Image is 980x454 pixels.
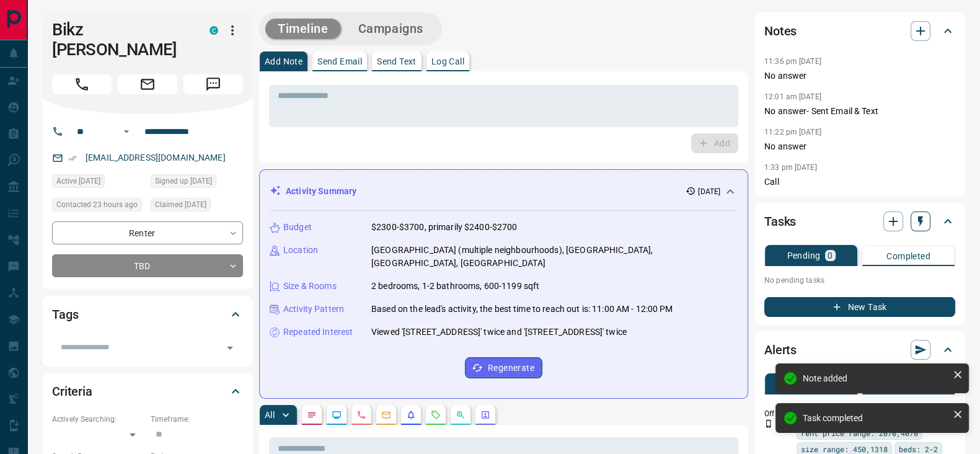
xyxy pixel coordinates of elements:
a: [EMAIL_ADDRESS][DOMAIN_NAME] [86,153,226,162]
svg: Agent Actions [480,410,490,420]
svg: Listing Alerts [406,410,416,420]
span: Claimed [DATE] [155,198,206,211]
p: No pending tasks [764,271,955,290]
p: Location [283,244,318,257]
p: Pending [787,251,820,260]
svg: Calls [356,410,366,420]
p: 0 [828,251,832,260]
div: condos.ca [210,26,218,35]
span: Contacted 23 hours ago [56,198,138,211]
p: Actively Searching: [52,414,144,425]
svg: Notes [307,410,317,420]
p: 2 bedrooms, 1-2 bathrooms, 600-1199 sqft [371,280,539,293]
div: TBD [52,254,243,277]
p: Send Email [317,57,362,66]
div: Criteria [52,376,243,406]
p: Viewed '[STREET_ADDRESS]' twice and '[STREET_ADDRESS]' twice [371,326,627,339]
p: Size & Rooms [283,280,337,293]
button: New Task [764,297,955,317]
svg: Opportunities [456,410,466,420]
span: Active [DATE] [56,175,100,187]
h2: Alerts [764,340,797,360]
svg: Emails [381,410,391,420]
p: Log Call [431,57,464,66]
p: 11:22 pm [DATE] [764,128,821,136]
h2: Tags [52,305,78,324]
p: Activity Summary [286,185,356,198]
p: Timeframe: [151,414,243,425]
p: 1:33 pm [DATE] [764,163,817,172]
button: Open [221,339,239,357]
p: Repeated Interest [283,326,353,339]
div: Renter [52,221,243,244]
div: Alerts [764,335,955,365]
button: Open [119,124,134,139]
h1: Bikz [PERSON_NAME] [52,20,191,60]
button: Timeline [265,19,341,39]
span: Call [52,74,112,94]
p: [DATE] [698,186,720,197]
p: Based on the lead's activity, the best time to reach out is: 11:00 AM - 12:00 PM [371,303,673,316]
p: Completed [886,252,930,260]
button: Regenerate [465,357,542,378]
p: Send Text [377,57,417,66]
p: Off [764,408,789,419]
h2: Notes [764,21,797,41]
svg: Requests [431,410,441,420]
p: $2300-$3700, primarily $2400-$2700 [371,221,517,234]
h2: Criteria [52,381,92,401]
p: No answer- Sent Email & Text [764,105,955,118]
button: Campaigns [346,19,436,39]
svg: Email Verified [68,154,77,162]
span: Email [118,74,177,94]
p: Call [764,176,955,189]
div: Fri Oct 10 2025 [52,174,144,192]
div: Tue Mar 08 2022 [151,174,243,192]
p: Activity Pattern [283,303,344,316]
div: Tue Oct 14 2025 [52,198,144,215]
span: Signed up [DATE] [155,175,212,187]
p: [GEOGRAPHIC_DATA] (multiple neighbourhoods), [GEOGRAPHIC_DATA], [GEOGRAPHIC_DATA], [GEOGRAPHIC_DATA] [371,244,738,270]
p: No answer [764,69,955,82]
svg: Lead Browsing Activity [332,410,342,420]
p: 11:36 pm [DATE] [764,57,821,66]
h2: Tasks [764,211,796,231]
div: Note added [803,373,948,383]
p: 12:01 am [DATE] [764,92,821,101]
div: Notes [764,16,955,46]
div: Task completed [803,413,948,423]
p: Budget [283,221,312,234]
div: Fri Oct 10 2025 [151,198,243,215]
span: Message [183,74,243,94]
div: Tags [52,300,243,329]
div: Activity Summary[DATE] [270,180,738,203]
svg: Push Notification Only [764,419,773,428]
p: All [265,411,275,419]
p: No answer [764,140,955,153]
p: Add Note [265,57,302,66]
div: Tasks [764,207,955,236]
